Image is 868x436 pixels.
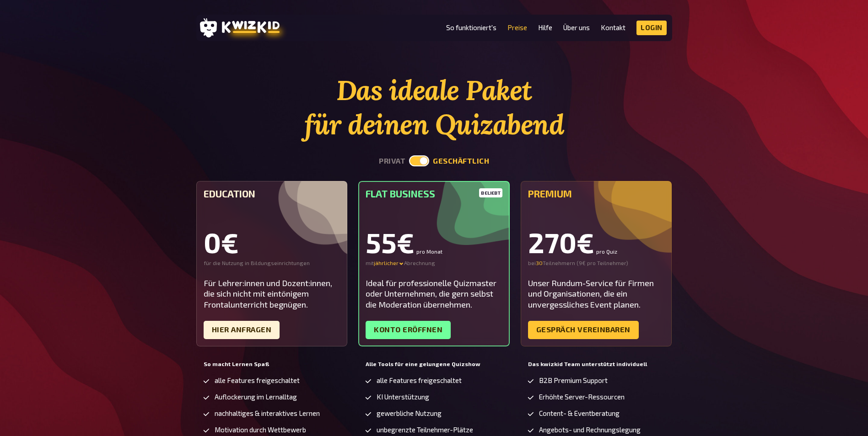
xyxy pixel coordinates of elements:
[377,409,442,417] span: gewerbliche Nutzung
[563,24,590,32] a: Über uns
[215,426,306,434] span: Motivation durch Wettbewerb
[366,188,502,199] h5: Flat Business
[528,229,665,256] div: 270€
[366,229,502,256] div: 55€
[377,426,473,434] span: unbegrenzte Teilnehmer-Plätze
[377,393,429,401] span: KI Unterstützung
[636,21,667,35] a: Login
[528,361,665,367] h5: Das kwizkid Team unterstützt individuell
[528,188,665,199] h5: Premium
[204,260,340,267] div: für die Nutzung in Bildungseinrichtungen
[215,409,320,417] span: nachhaltiges & interaktives Lernen
[204,321,280,339] a: Hier Anfragen
[377,377,462,384] span: alle Features freigeschaltet
[446,24,496,32] a: So funktioniert's
[204,278,340,310] div: Für Lehrer:innen und Dozent:innen, die sich nicht mit eintönigem Frontalunterricht begnügen.
[215,393,297,401] span: Auflockerung im Lernalltag
[596,249,617,254] small: pro Quiz
[366,278,502,310] div: Ideal für professionelle Quizmaster oder Unternehmen, die gern selbst die Moderation übernehmen.
[601,24,625,32] a: Kontakt
[379,157,405,165] button: privat
[374,260,404,267] div: jährlicher
[204,361,340,367] h5: So macht Lernen Spaß
[366,260,502,267] div: mit Abrechnung
[433,157,489,165] button: geschäftlich
[539,393,625,401] span: Erhöhte Server-Ressourcen
[204,188,340,199] h5: Education
[366,361,502,367] h5: Alle Tools für eine gelungene Quizshow
[215,377,300,384] span: alle Features freigeschaltet
[204,229,340,256] div: 0€
[416,249,442,254] small: pro Monat
[539,377,608,384] span: B2B Premium Support
[538,24,552,32] a: Hilfe
[528,278,665,310] div: Unser Rundum-Service für Firmen und Organisationen, die ein unvergessliches Event planen.
[539,426,641,434] span: Angebots- und Rechnungslegung
[196,73,672,142] h1: Das ideale Paket für deinen Quizabend
[507,24,527,32] a: Preise
[528,321,639,339] a: Gespräch vereinbaren
[539,409,620,417] span: Content- & Eventberatung
[528,260,665,267] div: bei Teilnehmern ( 9€ pro Teilnehmer )
[536,260,543,267] input: 0
[366,321,451,339] a: Konto eröffnen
